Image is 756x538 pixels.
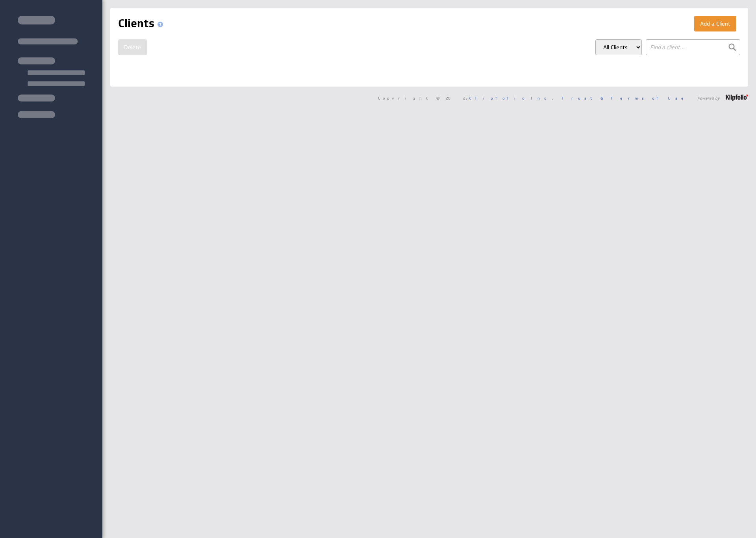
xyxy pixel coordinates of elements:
h1: Clients [118,16,166,31]
img: skeleton-sidenav.svg [18,16,85,118]
button: Add a Client [694,16,736,31]
span: Powered by [697,96,720,100]
a: Trust & Terms of Use [561,95,689,101]
button: Delete [118,39,147,55]
img: logo-footer.png [726,94,748,101]
a: Klipfolio Inc. [469,95,553,101]
input: Find a client... [646,39,740,55]
span: Copyright © 2025 [378,96,553,100]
